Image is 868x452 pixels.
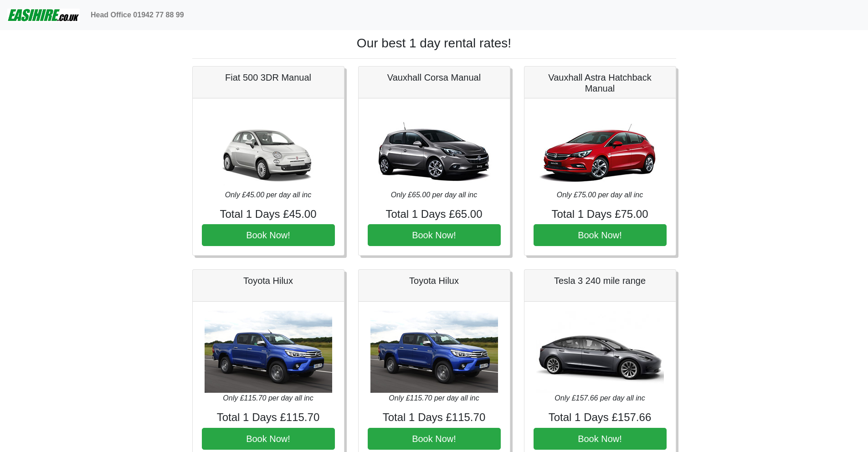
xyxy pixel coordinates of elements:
[223,394,313,402] i: Only £115.70 per day all inc
[534,411,667,424] h4: Total 1 Days £157.66
[202,275,335,286] h5: Toyota Hilux
[536,311,664,393] img: Tesla 3 240 mile range
[555,394,645,402] i: Only £157.66 per day all inc
[389,394,479,402] i: Only £115.70 per day all inc
[7,6,80,24] img: easihire_logo_small.png
[534,428,667,450] button: Book Now!
[225,191,311,199] i: Only £45.00 per day all inc
[202,224,335,246] button: Book Now!
[368,224,501,246] button: Book Now!
[534,72,667,94] h5: Vauxhall Astra Hatchback Manual
[87,6,188,24] a: Head Office 01942 77 88 99
[202,72,335,83] h5: Fiat 500 3DR Manual
[202,411,335,424] h4: Total 1 Days £115.70
[202,428,335,450] button: Book Now!
[368,72,501,83] h5: Vauxhall Corsa Manual
[370,108,498,190] img: Vauxhall Corsa Manual
[368,275,501,286] h5: Toyota Hilux
[368,208,501,221] h4: Total 1 Days £65.00
[391,191,477,199] i: Only £65.00 per day all inc
[91,11,184,19] b: Head Office 01942 77 88 99
[368,411,501,424] h4: Total 1 Days £115.70
[534,224,667,246] button: Book Now!
[370,311,498,393] img: Toyota Hilux
[534,275,667,286] h5: Tesla 3 240 mile range
[368,428,501,450] button: Book Now!
[557,191,643,199] i: Only £75.00 per day all inc
[205,311,332,393] img: Toyota Hilux
[192,36,676,51] h1: Our best 1 day rental rates!
[205,108,332,190] img: Fiat 500 3DR Manual
[534,208,667,221] h4: Total 1 Days £75.00
[202,208,335,221] h4: Total 1 Days £45.00
[536,108,664,190] img: Vauxhall Astra Hatchback Manual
